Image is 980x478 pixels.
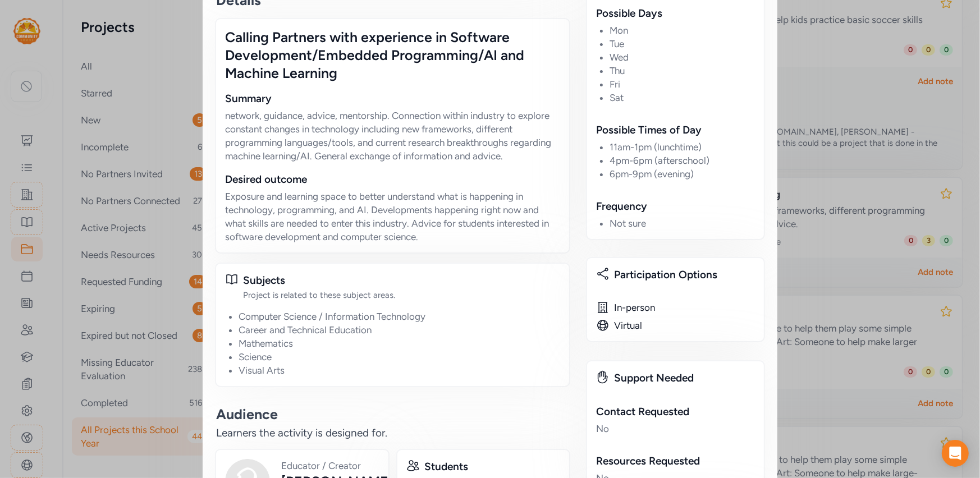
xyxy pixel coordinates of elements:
[596,453,755,469] div: Resources Requested
[243,273,560,288] div: Subjects
[225,91,560,107] div: Summary
[225,109,560,163] p: network, guidance, advice, mentorship. Connection within industry to explore constant changes in ...
[610,24,755,37] li: Mon
[614,319,642,332] div: Virtual
[610,154,755,167] li: 4pm-6pm (afterschool)
[596,422,755,435] div: No
[942,440,969,467] div: Open Intercom Messenger
[610,64,755,77] li: Thu
[239,323,560,337] li: Career and Technical Education
[216,405,569,423] h4: Audience
[239,350,560,364] li: Science
[239,364,560,377] li: Visual Arts
[610,217,755,230] li: Not sure
[610,37,755,50] li: Tue
[424,459,561,475] div: Students
[239,310,560,323] li: Computer Science / Information Technology
[596,122,755,138] div: Possible Times of Day
[610,91,755,104] li: Sat
[225,28,560,82] div: Calling Partners with experience in Software Development/Embedded Programming/AI and Machine Lear...
[596,199,755,214] div: Frequency
[243,289,560,301] div: Project is related to these subject areas.
[610,140,755,154] li: 11am-1pm (lunchtime)
[281,459,393,472] div: Educator / Creator
[610,77,755,91] li: Fri
[610,50,755,64] li: Wed
[216,425,569,441] div: Learners the activity is designed for.
[225,172,560,187] div: Desired outcome
[225,190,560,243] p: Exposure and learning space to better understand what is happening in technology, programming, an...
[610,167,755,181] li: 6pm-9pm (evening)
[596,404,755,420] div: Contact Requested
[596,6,755,21] div: Possible Days
[614,267,755,283] div: Participation Options
[614,370,755,386] div: Support Needed
[239,337,560,350] li: Mathematics
[614,301,655,314] div: In-person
